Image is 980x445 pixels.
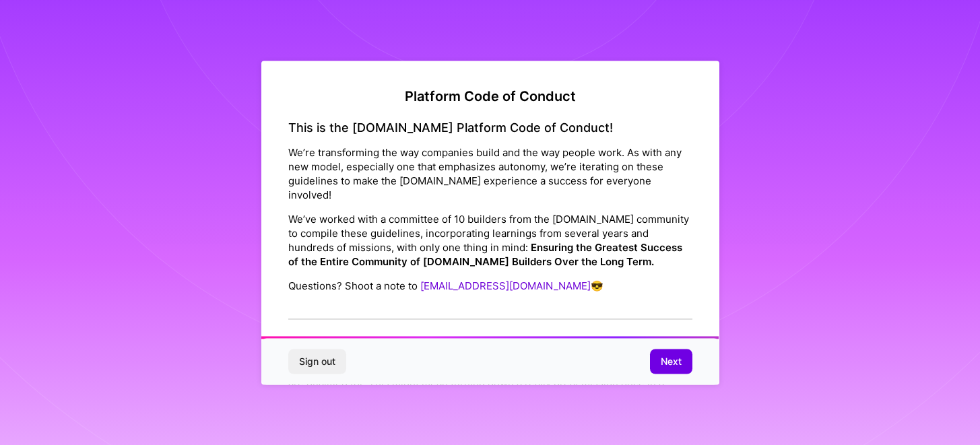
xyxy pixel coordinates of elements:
[420,279,591,292] a: [EMAIL_ADDRESS][DOMAIN_NAME]
[288,145,692,202] p: We’re transforming the way companies build and the way people work. As with any new model, especi...
[288,120,692,135] h4: This is the [DOMAIN_NAME] Platform Code of Conduct!
[288,349,346,374] button: Sign out
[299,355,335,368] span: Sign out
[288,212,692,269] p: We’ve worked with a committee of 10 builders from the [DOMAIN_NAME] community to compile these gu...
[661,355,682,368] span: Next
[288,241,682,268] strong: Ensuring the Greatest Success of the Entire Community of [DOMAIN_NAME] Builders Over the Long Term.
[288,88,692,104] h2: Platform Code of Conduct
[288,279,692,293] p: Questions? Shoot a note to 😎
[650,349,692,374] button: Next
